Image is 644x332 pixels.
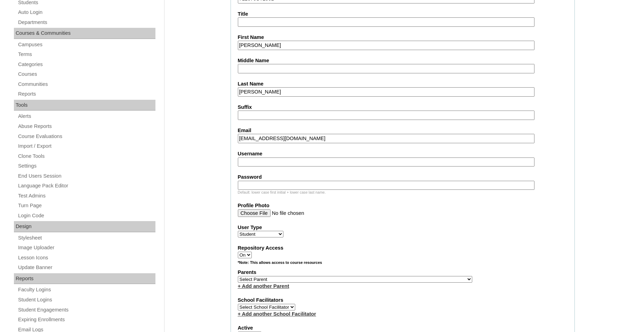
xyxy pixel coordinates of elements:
div: Design [14,221,155,232]
label: Parents [238,269,567,276]
a: Import / Export [17,142,155,151]
div: Reports [14,273,155,284]
a: Terms [17,50,155,59]
a: Student Logins [17,295,155,304]
a: Login Code [17,211,155,220]
a: Clone Tools [17,152,155,161]
a: + Add another Parent [238,283,289,289]
div: Default: lower case first initial + lower case last name. [238,190,567,195]
a: Lesson Icons [17,253,155,262]
label: School Facilitators [238,297,567,304]
a: Turn Page [17,201,155,210]
a: Categories [17,60,155,69]
label: User Type [238,224,567,231]
a: Update Banner [17,263,155,272]
a: Communities [17,80,155,89]
label: Repository Access [238,244,567,252]
label: Active [238,324,567,332]
label: Profile Photo [238,202,567,209]
label: Username [238,150,567,157]
a: End Users Session [17,172,155,180]
a: Auto Login [17,8,155,17]
label: Suffix [238,104,567,111]
a: Student Engagements [17,306,155,314]
a: Expiring Enrollments [17,315,155,324]
a: Image Uploader [17,243,155,252]
a: Test Admins [17,192,155,200]
a: Faculty Logins [17,285,155,294]
label: Middle Name [238,57,567,64]
a: + Add another School Facilitator [238,311,316,317]
a: Reports [17,90,155,98]
a: Settings [17,162,155,170]
div: Courses & Communities [14,28,155,39]
label: Password [238,173,567,181]
a: Abuse Reports [17,122,155,131]
label: Email [238,127,567,134]
a: Alerts [17,112,155,121]
label: First Name [238,34,567,41]
label: Title [238,10,567,18]
div: Tools [14,100,155,111]
div: *Note: This allows access to course resources [238,260,567,269]
a: Campuses [17,40,155,49]
a: Stylesheet [17,234,155,242]
a: Language Pack Editor [17,181,155,190]
label: Last Name [238,80,567,88]
a: Courses [17,70,155,79]
a: Departments [17,18,155,27]
a: Course Evaluations [17,132,155,141]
